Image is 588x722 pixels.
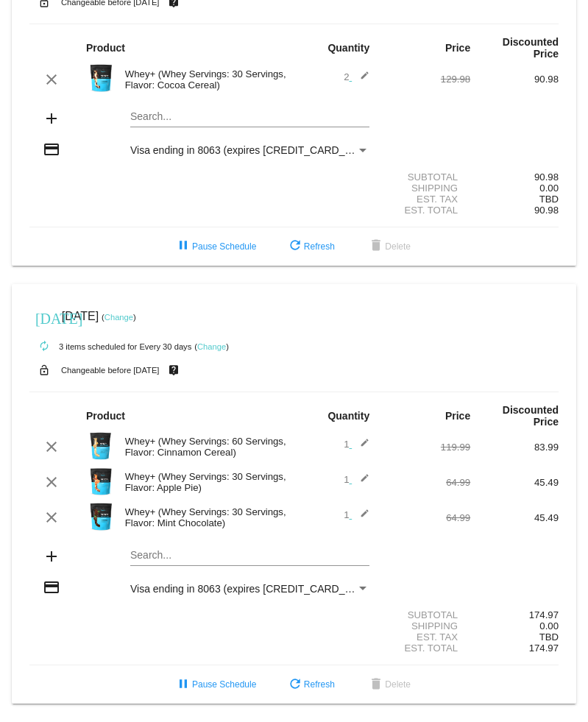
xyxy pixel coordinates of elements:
[43,473,60,491] mat-icon: clear
[194,342,229,351] small: ( )
[118,68,294,91] div: Whey+ (Whey Servings: 30 Servings, Flavor: Cocoa Cereal)
[118,436,294,458] div: Whey+ (Whey Servings: 60 Servings, Flavor: Cinnamon Cereal)
[274,233,347,260] button: Refresh
[43,548,60,565] mat-icon: add
[165,361,183,380] mat-icon: live_help
[539,194,559,205] span: TBD
[470,609,559,620] div: 174.97
[344,439,369,450] span: 1
[382,477,470,488] div: 64.99
[86,42,125,54] strong: Product
[503,36,559,60] strong: Discounted Price
[327,410,369,422] strong: Quantity
[344,509,369,520] span: 1
[382,643,470,654] div: Est. Total
[130,111,369,123] input: Search...
[355,233,422,260] button: Delete
[86,431,116,461] img: Image-1-Carousel-Whey-5lb-Cin-Cereal-Roman-Berezecky.png
[102,313,136,322] small: ( )
[470,477,559,488] div: 45.49
[174,241,256,252] span: Pause Schedule
[130,583,369,595] mat-select: Payment Method
[29,342,191,351] small: 3 items scheduled for Every 30 days
[163,233,268,260] button: Pause Schedule
[352,71,369,88] mat-icon: edit
[286,241,335,252] span: Refresh
[61,366,160,375] small: Changeable before [DATE]
[529,643,559,654] span: 174.97
[352,473,369,491] mat-icon: edit
[86,502,116,531] img: Image-1-Carousel-Whey-2lb-Mint-Chocolate-no-badge-Transp.png
[382,171,470,183] div: Subtotal
[197,342,226,351] a: Change
[43,438,60,456] mat-icon: clear
[105,313,133,322] a: Change
[367,679,411,690] span: Delete
[355,671,422,698] button: Delete
[539,631,559,643] span: TBD
[163,671,268,698] button: Pause Schedule
[130,583,377,595] span: Visa ending in 8063 (expires [CREDIT_CARD_DATA])
[367,238,385,255] mat-icon: delete
[445,410,470,422] strong: Price
[130,144,369,156] mat-select: Payment Method
[43,110,60,127] mat-icon: add
[35,361,53,380] mat-icon: lock_open
[43,509,60,526] mat-icon: clear
[503,404,559,428] strong: Discounted Price
[286,679,335,690] span: Refresh
[367,676,385,694] mat-icon: delete
[344,71,369,82] span: 2
[43,141,60,158] mat-icon: credit_card
[382,205,470,216] div: Est. Total
[445,42,470,54] strong: Price
[534,205,559,216] span: 90.98
[539,620,559,631] span: 0.00
[43,578,60,596] mat-icon: credit_card
[382,442,470,453] div: 119.99
[470,171,559,183] div: 90.98
[382,512,470,523] div: 64.99
[35,308,53,326] mat-icon: [DATE]
[382,609,470,620] div: Subtotal
[43,71,60,88] mat-icon: clear
[382,74,470,85] div: 129.98
[118,471,294,493] div: Whey+ (Whey Servings: 30 Servings, Flavor: Apple Pie)
[327,42,369,54] strong: Quantity
[286,676,304,694] mat-icon: refresh
[382,631,470,643] div: Est. Tax
[130,550,369,562] input: Search...
[352,438,369,456] mat-icon: edit
[470,74,559,85] div: 90.98
[470,442,559,453] div: 83.99
[382,620,470,631] div: Shipping
[470,512,559,523] div: 45.49
[86,467,116,496] img: Image-1-Carousel-Whey-2lb-Apple-Pie-1000x1000-Transp.png
[382,194,470,205] div: Est. Tax
[174,238,192,255] mat-icon: pause
[174,679,256,690] span: Pause Schedule
[367,241,411,252] span: Delete
[86,63,116,93] img: Image-1-Carousel-Whey-2lb-Cocoa-Cereal-no-badge-Transp.png
[382,183,470,194] div: Shipping
[274,671,347,698] button: Refresh
[352,509,369,526] mat-icon: edit
[286,238,304,255] mat-icon: refresh
[344,474,369,485] span: 1
[35,338,53,355] mat-icon: autorenew
[118,506,294,528] div: Whey+ (Whey Servings: 30 Servings, Flavor: Mint Chocolate)
[130,144,377,156] span: Visa ending in 8063 (expires [CREDIT_CARD_DATA])
[86,410,125,422] strong: Product
[539,183,559,194] span: 0.00
[174,676,192,694] mat-icon: pause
